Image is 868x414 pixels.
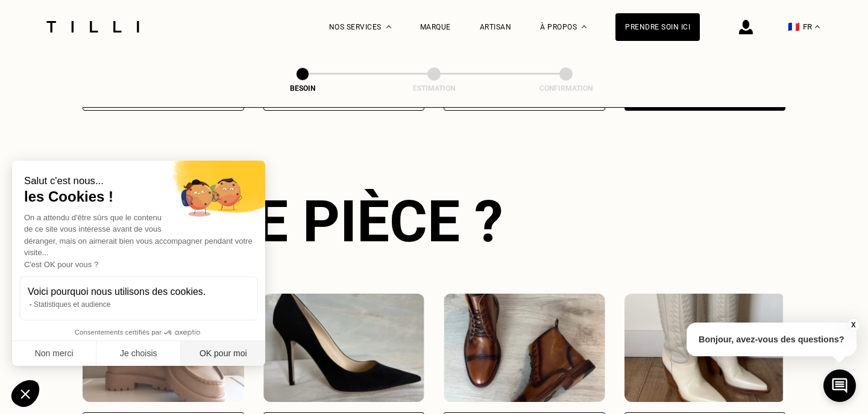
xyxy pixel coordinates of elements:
[815,25,820,28] img: menu déroulant
[788,21,800,32] span: 🇫🇷
[420,23,451,31] a: Marque
[83,188,785,255] div: Quelle pièce ?
[444,294,605,402] img: Tilli retouche votre Bottes / Bottines plates
[506,84,626,93] div: Confirmation
[386,25,391,28] img: Menu déroulant
[263,294,425,402] img: Tilli retouche votre Chaussures à Talons
[624,294,786,402] img: Tilli retouche votre Bottes / Bottines à talon
[374,84,494,93] div: Estimation
[739,20,753,34] img: icône connexion
[847,318,859,332] button: X
[687,323,857,356] p: Bonjour, avez-vous des questions?
[42,21,143,32] img: Logo du service de couturière Tilli
[480,23,512,31] a: Artisan
[582,25,587,28] img: Menu déroulant à propos
[242,84,363,93] div: Besoin
[615,13,700,41] a: Prendre soin ici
